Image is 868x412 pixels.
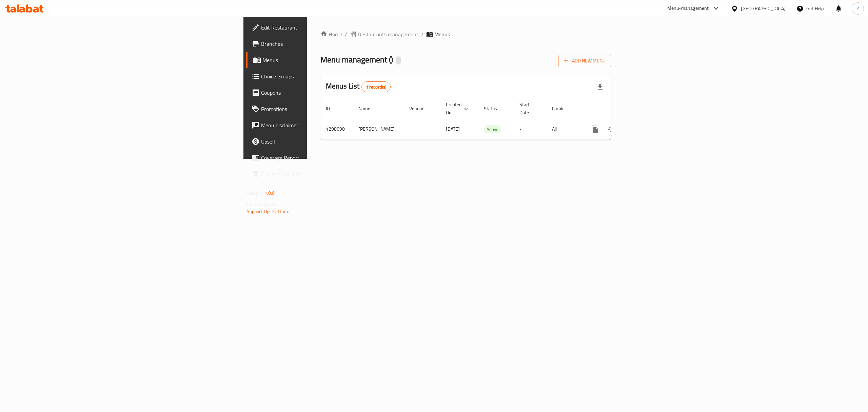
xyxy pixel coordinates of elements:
a: Upsell [246,133,389,150]
span: Coverage Report [261,154,383,162]
a: Branches [246,36,389,52]
button: Change Status [603,121,619,137]
td: All [547,119,581,139]
th: Actions [581,98,657,119]
span: Active [484,126,501,133]
h2: Menus List [326,81,391,92]
td: - [514,119,547,139]
a: Promotions [246,101,389,117]
button: more [587,121,603,137]
span: 1.0.0 [264,189,275,198]
span: Locale [552,105,573,113]
span: Menus [434,30,450,38]
table: enhanced table [320,98,657,140]
span: Menu disclaimer [261,121,383,129]
span: Grocery Checklist [261,170,383,178]
a: Grocery Checklist [246,166,389,182]
nav: breadcrumb [320,30,611,38]
span: Get support on: [247,200,278,209]
span: ID [326,105,339,113]
span: Edit Restaurant [261,23,383,32]
span: Z [856,5,859,12]
span: Name [358,105,379,113]
a: Choice Groups [246,68,389,85]
span: Start Date [519,100,538,117]
a: Support.OpsPlatform [247,207,290,216]
span: Promotions [261,105,383,113]
div: [GEOGRAPHIC_DATA] [741,5,786,12]
div: Menu-management [667,4,709,13]
div: Active [484,125,501,133]
span: 1 record(s) [362,84,391,90]
a: Menus [246,52,389,68]
div: Total records count [361,81,391,92]
span: Choice Groups [261,72,383,80]
span: Upsell [261,137,383,146]
div: Export file [592,79,608,95]
span: Branches [261,40,383,48]
span: Created On [446,100,470,117]
li: / [421,30,423,38]
button: Add New Menu [558,55,611,67]
a: Edit Restaurant [246,19,389,36]
span: Status [484,105,506,113]
a: Coupons [246,85,389,101]
span: Menus [262,56,383,64]
span: [DATE] [446,125,460,133]
span: Coupons [261,89,383,97]
span: Vendor [409,105,432,113]
a: Menu disclaimer [246,117,389,133]
span: Add New Menu [564,57,606,65]
a: Coverage Report [246,150,389,166]
span: Version: [247,189,263,198]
